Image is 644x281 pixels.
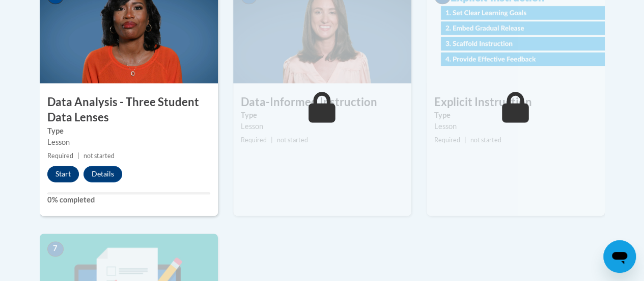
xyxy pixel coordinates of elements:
div: Lesson [47,137,210,148]
button: Details [83,166,122,182]
label: 0% completed [47,194,210,206]
label: Type [434,110,597,121]
span: Required [241,136,267,144]
span: not started [277,136,308,144]
span: Required [47,152,73,160]
span: not started [470,136,501,144]
div: Lesson [434,121,597,132]
h3: Data Analysis - Three Student Data Lenses [40,94,218,126]
iframe: Button to launch messaging window [603,240,636,273]
span: | [77,152,79,160]
span: | [464,136,466,144]
h3: Data-Informed Instruction [233,94,411,110]
button: Start [47,166,79,182]
span: 7 [47,241,64,257]
label: Type [241,110,404,121]
label: Type [47,125,210,137]
span: | [271,136,273,144]
span: Required [434,136,460,144]
div: Lesson [241,121,404,132]
span: not started [83,152,115,160]
h3: Explicit Instruction [427,94,605,110]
